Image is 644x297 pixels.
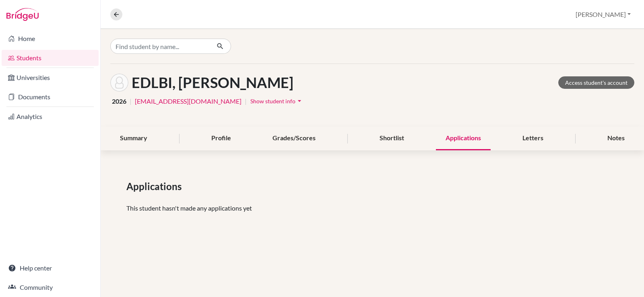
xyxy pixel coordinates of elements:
a: Analytics [2,109,99,125]
div: Notes [598,127,634,150]
img: Ahmad Mohamed EDLBI's avatar [110,74,128,92]
a: Students [2,50,99,66]
i: arrow_drop_down [295,97,303,105]
a: Documents [2,89,99,105]
a: Universities [2,70,99,86]
button: [PERSON_NAME] [572,7,634,22]
span: Applications [126,179,185,194]
span: Show student info [250,98,295,104]
span: | [245,96,247,106]
a: [EMAIL_ADDRESS][DOMAIN_NAME] [135,96,242,106]
a: Help center [2,260,99,276]
button: Show student infoarrow_drop_down [250,95,304,107]
div: Grades/Scores [263,127,325,150]
div: Applications [436,127,491,150]
a: Community [2,279,99,295]
div: Shortlist [370,127,414,150]
img: Bridge-U [6,8,39,21]
h1: EDLBI, [PERSON_NAME] [132,74,293,91]
div: Summary [110,127,157,150]
div: Letters [513,127,553,150]
input: Find student by name... [110,39,210,54]
span: | [130,96,132,106]
span: 2026 [112,96,126,106]
a: Home [2,31,99,47]
a: Access student's account [558,76,634,89]
div: Profile [202,127,241,150]
p: This student hasn't made any applications yet [126,203,618,213]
